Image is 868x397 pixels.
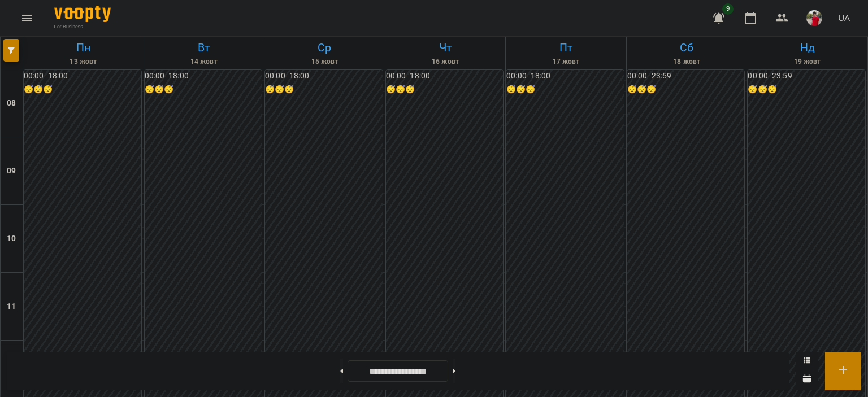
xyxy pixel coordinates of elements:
[749,39,866,56] h6: Нд
[627,84,745,96] h6: 😴😴😴
[54,23,111,30] span: For Business
[749,56,866,67] h6: 19 жовт
[25,39,142,56] h6: Пн
[627,70,745,82] h6: 00:00 - 23:59
[387,56,504,67] h6: 16 жовт
[265,70,383,82] h6: 00:00 - 18:00
[24,70,141,82] h6: 00:00 - 18:00
[748,70,865,82] h6: 00:00 - 23:59
[806,10,822,26] img: 54b6d9b4e6461886c974555cb82f3b73.jpg
[265,84,383,96] h6: 😴😴😴
[7,300,16,313] h6: 11
[7,97,16,110] h6: 08
[266,39,383,56] h6: Ср
[834,7,854,28] button: UA
[145,70,262,82] h6: 00:00 - 18:00
[506,84,624,96] h6: 😴😴😴
[838,12,850,24] span: UA
[266,56,383,67] h6: 15 жовт
[7,165,16,177] h6: 09
[387,39,504,56] h6: Чт
[507,39,624,56] h6: Пт
[386,70,504,82] h6: 00:00 - 18:00
[722,3,734,15] span: 9
[24,84,141,96] h6: 😴😴😴
[628,56,745,67] h6: 18 жовт
[386,84,504,96] h6: 😴😴😴
[748,84,865,96] h6: 😴😴😴
[146,39,263,56] h6: Вт
[506,70,624,82] h6: 00:00 - 18:00
[146,56,263,67] h6: 14 жовт
[507,56,624,67] h6: 17 жовт
[628,39,745,56] h6: Сб
[25,56,142,67] h6: 13 жовт
[145,84,262,96] h6: 😴😴😴
[14,5,41,32] button: Menu
[54,6,111,22] img: Voopty Logo
[7,233,16,245] h6: 10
